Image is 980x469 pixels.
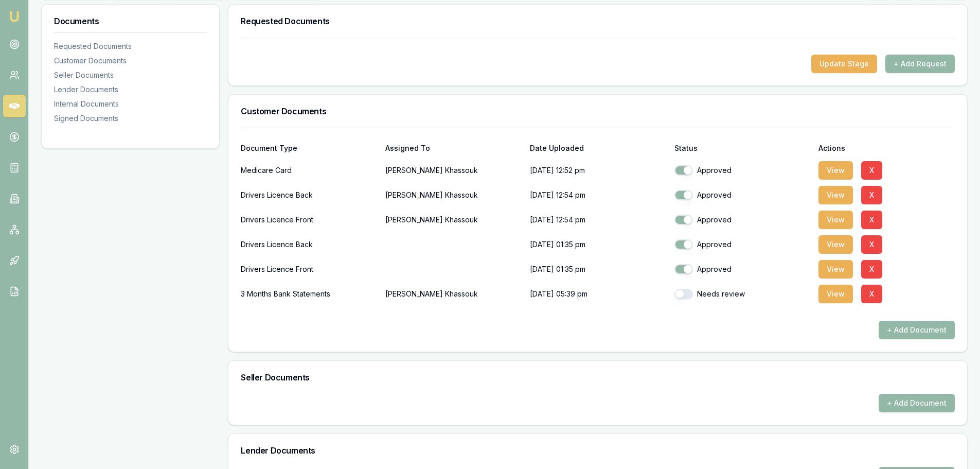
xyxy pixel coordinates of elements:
div: Actions [818,145,955,152]
div: Drivers Licence Front [241,259,377,280]
p: [PERSON_NAME] Khassouk [385,160,522,181]
div: Document Type [241,145,377,152]
div: Assigned To [385,145,522,152]
button: View [818,211,853,229]
h3: Seller Documents [241,373,955,381]
button: View [818,285,853,303]
div: 3 Months Bank Statements [241,284,377,304]
button: X [861,186,882,204]
div: Lender Documents [54,84,207,95]
button: View [818,186,853,204]
div: Drivers Licence Back [241,234,377,255]
div: Signed Documents [54,113,207,124]
p: [DATE] 01:35 pm [530,259,666,280]
div: Status [674,145,811,152]
div: Needs review [674,289,811,299]
button: X [861,235,882,254]
div: Approved [674,190,811,200]
button: X [861,211,882,229]
div: Approved [674,264,811,274]
div: Internal Documents [54,99,207,109]
p: [PERSON_NAME] Khassouk [385,210,522,230]
p: [DATE] 01:35 pm [530,234,666,255]
button: X [861,161,882,180]
h3: Customer Documents [241,107,955,115]
p: [DATE] 12:54 pm [530,185,666,205]
p: [PERSON_NAME] Khassouk [385,284,522,304]
p: [DATE] 12:54 pm [530,210,666,230]
button: X [861,260,882,279]
p: [DATE] 12:52 pm [530,160,666,181]
button: + Add Document [879,321,955,339]
button: + Add Document [879,394,955,412]
div: Seller Documents [54,70,207,80]
div: Requested Documents [54,41,207,51]
div: Date Uploaded [530,145,666,152]
div: Approved [674,215,811,225]
div: Approved [674,239,811,250]
div: Medicare Card [241,160,377,181]
p: [DATE] 05:39 pm [530,284,666,304]
button: View [818,260,853,279]
img: emu-icon-u.png [8,10,21,23]
button: Update Stage [811,55,877,73]
p: [PERSON_NAME] Khassouk [385,185,522,205]
h3: Lender Documents [241,446,955,455]
h3: Requested Documents [241,17,955,25]
button: + Add Request [885,55,955,73]
div: Approved [674,165,811,176]
button: X [861,285,882,303]
div: Drivers Licence Front [241,210,377,230]
div: Customer Documents [54,56,207,66]
button: View [818,161,853,180]
div: Drivers Licence Back [241,185,377,205]
h3: Documents [54,17,207,25]
button: View [818,235,853,254]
